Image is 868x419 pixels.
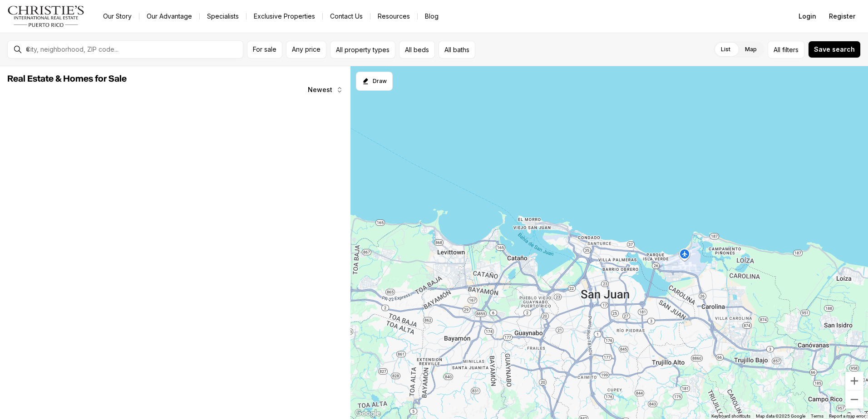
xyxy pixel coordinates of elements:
button: Login [793,7,822,25]
span: Login [799,13,816,20]
a: Report a map error [829,414,865,419]
button: All baths [439,41,475,58]
a: Specialists [200,10,246,23]
button: Start drawing [356,72,393,91]
span: Newest [308,86,332,93]
button: Newest [302,81,349,99]
button: All beds [399,41,435,58]
a: Blog [418,10,446,23]
span: Map data ©2025 Google [756,414,805,419]
a: Terms (opens in new tab) [811,414,824,419]
span: filters [782,45,799,54]
a: Our Story [96,10,139,23]
label: List [714,41,738,58]
button: Save search [808,41,861,58]
span: Any price [292,46,321,53]
a: Exclusive Properties [247,10,322,23]
span: Register [829,13,855,20]
label: Map [738,41,764,58]
button: Zoom in [845,372,863,390]
button: Allfilters [768,41,804,58]
a: Resources [370,10,417,23]
button: Register [824,7,861,25]
span: Real Estate & Homes for Sale [7,74,127,83]
img: logo [7,5,85,27]
button: Contact Us [323,10,370,23]
button: For sale [247,41,282,58]
button: Any price [286,41,326,58]
span: For sale [253,46,276,53]
span: All [774,45,780,54]
button: All property types [330,41,395,58]
span: Save search [814,46,855,53]
a: Our Advantage [139,10,199,23]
